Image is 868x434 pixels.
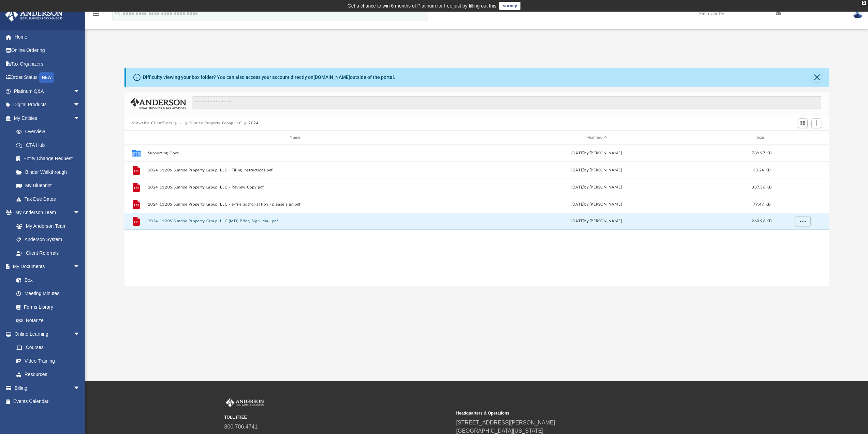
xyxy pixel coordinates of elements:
a: survey [499,2,520,10]
div: Get a chance to win 6 months of Platinum for free just by filling out this [348,2,497,10]
div: close [862,1,866,5]
small: Headquarters & Operations [456,410,683,416]
a: Binder Walkthrough [10,165,90,179]
a: Tax Due Dates [10,192,90,206]
a: My Anderson Team [10,219,84,233]
span: arrow_drop_down [73,206,87,220]
div: Size [748,135,775,141]
a: My Anderson Teamarrow_drop_down [5,206,87,220]
a: Digital Productsarrow_drop_down [5,98,90,112]
a: Box [10,273,84,287]
a: 800.706.4741 [224,424,258,430]
a: Entity Change Request [10,152,90,166]
a: Resources [10,368,87,381]
a: Billingarrow_drop_down [5,381,90,395]
div: Difficulty viewing your box folder? You can also access your account directly on outside of the p... [143,74,395,81]
img: User Pic [853,9,863,18]
div: id [778,135,826,141]
button: 2024 1120S Sunrise Property Group, LLC - e-file authorization - please sign.pdf [148,202,445,207]
span: arrow_drop_down [73,98,87,112]
div: Modified [448,135,745,141]
button: Sunrise Property Group LLC [189,120,242,126]
div: [DATE] by [PERSON_NAME] [448,167,745,173]
a: Platinum Q&Aarrow_drop_down [5,84,90,98]
div: grid [124,144,829,286]
span: 79.47 KB [753,202,770,206]
a: [STREET_ADDRESS][PERSON_NAME] [456,420,555,425]
a: menu [92,13,100,18]
input: Search files and folders [192,96,821,109]
button: 2024 1120S Sunrise Property Group, LLC (MD) Print, Sign, Mail.pdf [148,219,445,224]
a: Video Training [10,354,84,368]
a: My Entitiesarrow_drop_down [5,111,90,125]
span: 260.96 KB [752,220,771,223]
button: Switch to Grid View [798,118,808,128]
div: NEW [39,72,54,83]
a: My Blueprint [10,179,87,193]
div: [DATE] by [PERSON_NAME] [448,184,745,191]
button: More options [795,216,810,227]
button: Close [812,73,822,82]
button: Add [811,118,822,128]
a: Overview [10,125,90,139]
i: menu [92,10,100,18]
a: Courses [10,341,87,354]
a: Online Learningarrow_drop_down [5,327,87,341]
a: Home [5,30,90,44]
button: Supporting Docs [148,151,445,155]
button: ··· [178,120,183,126]
span: 789.97 KB [752,151,771,155]
span: arrow_drop_down [73,111,87,125]
a: Tax Organizers [5,57,90,71]
a: Notarize [10,314,87,327]
i: search [114,9,121,17]
div: [DATE] by [PERSON_NAME] [448,150,745,156]
button: 2024 1120S Sunrise Property Group, LLC - Review Copy.pdf [148,185,445,190]
a: CTA Hub [10,138,90,152]
span: 33.24 KB [753,168,770,172]
span: arrow_drop_down [73,381,87,395]
a: Anderson System [10,233,87,247]
button: 2024 [248,120,259,126]
a: Events Calendar [5,395,90,408]
div: [DATE] by [PERSON_NAME] [448,201,745,208]
span: arrow_drop_down [73,327,87,341]
span: arrow_drop_down [73,260,87,274]
a: Order StatusNEW [5,71,90,85]
div: [DATE] by [PERSON_NAME] [448,219,745,225]
span: arrow_drop_down [73,84,87,98]
a: Client Referrals [10,246,87,260]
span: 387.36 KB [752,185,771,189]
button: 2024 1120S Sunrise Property Group, LLC - Filing Instructions.pdf [148,168,445,172]
a: My Documentsarrow_drop_down [5,260,87,274]
small: TOLL FREE [224,414,452,420]
a: Meeting Minutes [10,287,87,300]
button: Viewable-ClientDocs [132,120,172,126]
div: Name [147,135,445,141]
a: [GEOGRAPHIC_DATA][US_STATE] [456,428,544,434]
a: Forms Library [10,300,84,314]
img: Anderson Advisors Platinum Portal [224,398,265,407]
div: id [128,135,145,141]
a: [DOMAIN_NAME] [313,74,350,80]
a: Online Ordering [5,44,90,57]
img: Anderson Advisors Platinum Portal [3,8,65,22]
